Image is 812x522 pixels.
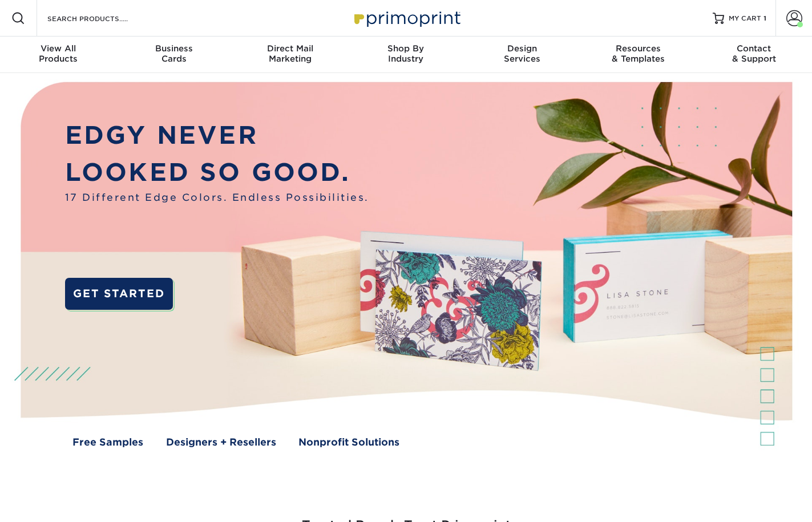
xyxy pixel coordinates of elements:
span: 1 [763,14,766,22]
span: Business [116,43,232,54]
div: & Templates [580,43,696,64]
a: Shop ByIndustry [348,37,464,73]
a: BusinessCards [116,37,232,73]
div: Services [464,43,580,64]
span: Shop By [348,43,464,54]
img: Primoprint [349,6,463,30]
div: Industry [348,43,464,64]
span: Design [464,43,580,54]
span: MY CART [729,14,761,23]
a: Designers + Resellers [166,435,276,450]
a: Nonprofit Solutions [298,435,399,450]
div: Marketing [232,43,348,64]
p: LOOKED SO GOOD. [65,154,369,191]
span: Contact [696,43,812,54]
div: Cards [116,43,232,64]
a: Free Samples [72,435,143,450]
span: 17 Different Edge Colors. Endless Possibilities. [65,191,369,205]
span: Direct Mail [232,43,348,54]
a: DesignServices [464,37,580,73]
a: Resources& Templates [580,37,696,73]
p: EDGY NEVER [65,117,369,153]
span: Resources [580,43,696,54]
input: SEARCH PRODUCTS..... [46,11,157,25]
a: GET STARTED [65,278,173,310]
a: Direct MailMarketing [232,37,348,73]
div: & Support [696,43,812,64]
a: Contact& Support [696,37,812,73]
